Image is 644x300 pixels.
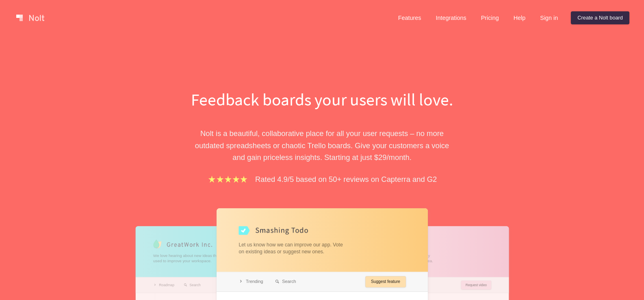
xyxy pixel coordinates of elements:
[255,173,437,185] p: Rated 4.9/5 based on 50+ reviews on Capterra and G2
[533,11,564,24] a: Sign in
[571,11,629,24] a: Create a Nolt board
[207,175,249,184] img: stars.b067e34983.png
[392,11,428,24] a: Features
[182,88,462,111] h1: Feedback boards your users will love.
[429,11,473,24] a: Integrations
[475,11,505,24] a: Pricing
[182,127,462,163] p: Nolt is a beautiful, collaborative place for all your user requests – no more outdated spreadshee...
[507,11,532,24] a: Help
